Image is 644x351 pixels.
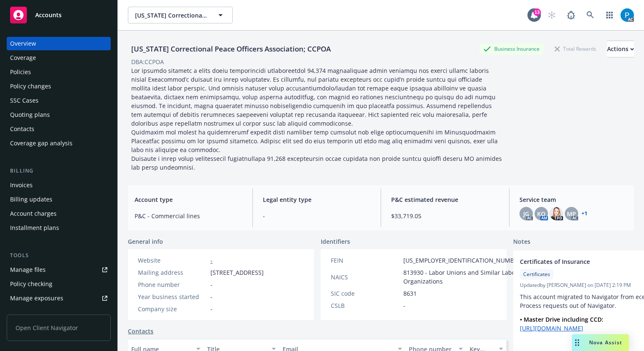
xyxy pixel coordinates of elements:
div: Total Rewards [551,44,600,54]
div: Policy checking [10,277,52,291]
span: JG [523,209,529,218]
a: Installment plans [7,221,111,235]
div: Installment plans [10,221,59,235]
div: Manage certificates [10,306,65,319]
a: SSC Cases [7,94,111,107]
a: Overview [7,37,111,50]
a: Search [582,7,599,23]
a: +1 [582,211,587,216]
div: Billing updates [10,193,52,206]
span: - [210,305,213,313]
img: photo [621,8,634,22]
div: Coverage gap analysis [10,137,73,150]
div: Year business started [138,292,207,301]
div: CSLB [331,301,400,310]
button: Nova Assist [572,334,629,351]
a: - [210,256,213,264]
strong: • Master Drive including CCD: [520,315,603,323]
div: Tools [7,251,111,260]
span: MP [567,209,576,218]
a: Start snowing [543,7,560,23]
span: Legal entity type [263,195,371,204]
span: Lor ipsumdo sitametc a elits doeiu temporincidi utlaboreetdol 94,374 magnaaliquae admin veniamqu ... [131,67,504,171]
a: Coverage gap analysis [7,137,111,150]
span: Service team [519,195,627,204]
span: Notes [513,237,530,247]
a: Policy changes [7,80,111,93]
a: Manage exposures [7,292,111,305]
a: Switch app [601,7,618,23]
button: Actions [607,41,634,57]
div: 13 [533,8,541,16]
a: Account charges [7,207,111,220]
a: Billing updates [7,193,111,206]
div: Website [138,256,207,265]
a: Manage files [7,263,111,276]
span: KO [537,209,545,218]
span: Nova Assist [589,339,622,346]
span: Accounts [35,12,62,18]
a: [URL][DOMAIN_NAME] [520,324,583,332]
span: $33,719.05 [391,212,499,220]
div: Policy changes [10,80,51,93]
div: SSC Cases [10,94,39,107]
div: Coverage [10,51,36,65]
div: Billing [7,167,111,175]
a: Coverage [7,51,111,65]
a: Manage certificates [7,306,111,319]
div: Mailing address [138,268,207,277]
div: Drag to move [572,334,582,351]
span: - [403,301,405,310]
span: Certificates [523,271,550,278]
div: NAICS [331,273,400,281]
a: Quoting plans [7,108,111,121]
a: Contacts [128,327,153,336]
div: [US_STATE] Correctional Peace Officers Association; CCPOA [128,44,334,54]
div: Business Insurance [479,44,544,54]
span: - [210,292,213,301]
span: Open Client Navigator [7,315,111,341]
button: [US_STATE] Correctional Peace Officers Association; CCPOA [128,7,233,23]
a: Accounts [7,3,111,27]
span: P&C estimated revenue [391,195,499,204]
img: photo [550,207,563,220]
div: Actions [607,41,634,57]
span: Identifiers [321,237,350,246]
span: 813930 - Labor Unions and Similar Labor Organizations [403,268,523,286]
div: Policies [10,65,31,79]
div: Account charges [10,207,57,220]
a: Contacts [7,122,111,136]
a: Policies [7,65,111,79]
span: - [263,212,371,220]
span: - [210,280,213,289]
span: [STREET_ADDRESS] [210,268,264,277]
span: General info [128,237,163,246]
div: Invoices [10,178,33,192]
span: P&C - Commercial lines [135,212,242,220]
span: [US_EMPLOYER_IDENTIFICATION_NUMBER] [403,256,523,265]
span: 8631 [403,289,417,298]
div: Quoting plans [10,108,50,121]
a: Report a Bug [563,7,579,23]
div: Phone number [138,280,207,289]
div: Manage exposures [10,292,63,305]
div: Manage files [10,263,46,276]
span: Account type [135,195,242,204]
div: SIC code [331,289,400,298]
span: Certificates of Insurance [520,257,644,266]
div: Overview [10,37,36,50]
a: Invoices [7,178,111,192]
div: DBA: CCPOA [131,57,164,66]
div: FEIN [331,256,400,265]
div: Company size [138,305,207,313]
span: [US_STATE] Correctional Peace Officers Association; CCPOA [135,11,208,20]
div: Contacts [10,122,34,136]
a: Policy checking [7,277,111,291]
